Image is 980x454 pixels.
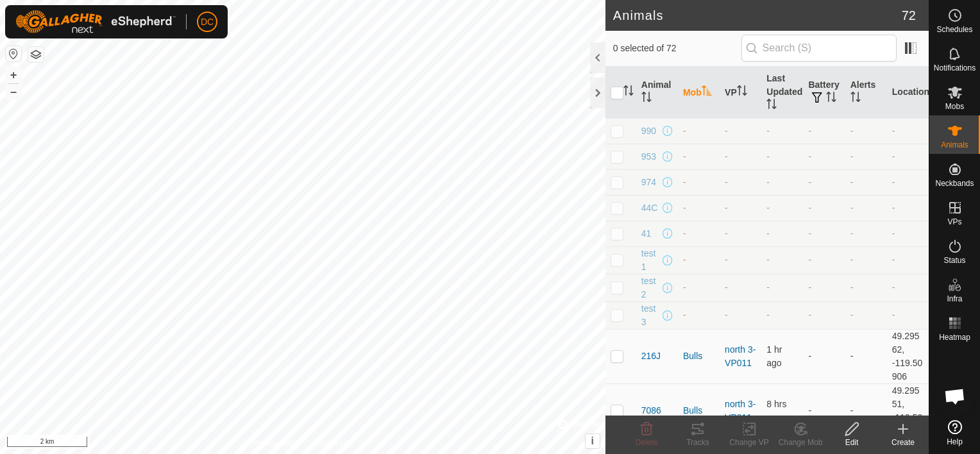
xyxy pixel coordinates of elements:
div: Bulls [683,404,714,417]
td: - [803,144,845,169]
span: 216J [641,349,661,363]
td: - [887,144,929,169]
td: - [887,246,929,274]
a: Privacy Policy [252,437,300,449]
div: - [683,150,714,164]
span: Animals [941,141,968,149]
span: - [766,126,770,136]
a: north 3-VP011 [725,344,756,368]
td: - [845,195,887,221]
span: 0 selected of 72 [613,42,741,55]
div: Change VP [723,437,775,448]
span: - [766,177,770,187]
a: north 3-VP011 [725,399,756,423]
td: - [803,301,845,329]
button: Map Layers [28,47,44,62]
p-sorticon: Activate to sort [766,101,777,111]
div: - [683,253,714,267]
td: - [803,221,845,246]
th: Location [887,67,929,119]
div: Edit [826,437,877,448]
td: - [887,221,929,246]
button: Reset Map [6,46,21,62]
td: - [887,118,929,144]
div: Bulls [683,349,714,363]
span: 26 Sept 2025, 7:24 am [766,344,782,368]
span: - [766,310,770,320]
td: - [887,195,929,221]
span: Mobs [945,103,964,110]
td: - [845,118,887,144]
app-display-virtual-paddock-transition: - [725,255,728,265]
div: - [683,308,714,322]
button: + [6,67,21,83]
span: DC [201,15,214,29]
span: test3 [641,302,660,329]
th: Battery [803,67,845,119]
th: Mob [678,67,720,119]
td: - [803,246,845,274]
div: Open chat [936,377,974,416]
span: 26 Sept 2025, 12:06 am [766,399,786,423]
td: 49.29562, -119.50906 [887,329,929,383]
span: VPs [947,218,961,226]
div: Tracks [672,437,723,448]
span: - [766,255,770,265]
td: - [845,169,887,195]
div: - [683,201,714,215]
p-sorticon: Activate to sort [641,94,652,104]
span: 953 [641,150,656,164]
app-display-virtual-paddock-transition: - [725,310,728,320]
p-sorticon: Activate to sort [737,87,747,97]
app-display-virtual-paddock-transition: - [725,126,728,136]
input: Search (S) [741,35,897,62]
td: 49.29551, -119.50941 [887,383,929,438]
span: Help [947,438,963,446]
p-sorticon: Activate to sort [623,87,634,97]
button: i [586,434,600,448]
span: 990 [641,124,656,138]
div: - [683,124,714,138]
p-sorticon: Activate to sort [702,87,712,97]
td: - [845,383,887,438]
span: - [766,151,770,162]
span: Infra [947,295,962,303]
td: - [845,144,887,169]
span: 41 [641,227,652,240]
span: 44C [641,201,658,215]
td: - [803,274,845,301]
a: Contact Us [316,437,353,449]
span: 974 [641,176,656,189]
app-display-virtual-paddock-transition: - [725,282,728,292]
app-display-virtual-paddock-transition: - [725,203,728,213]
div: Change Mob [775,437,826,448]
th: Last Updated [761,67,803,119]
td: - [803,383,845,438]
div: Create [877,437,929,448]
span: Delete [636,438,658,447]
span: - [766,203,770,213]
th: Animal [636,67,678,119]
span: Status [943,256,965,264]
app-display-virtual-paddock-transition: - [725,228,728,239]
span: Notifications [934,64,976,72]
span: Neckbands [935,180,974,187]
td: - [887,274,929,301]
td: - [845,274,887,301]
td: - [845,329,887,383]
span: 72 [902,6,916,25]
td: - [803,169,845,195]
span: test2 [641,274,660,301]
th: Alerts [845,67,887,119]
div: - [683,227,714,240]
span: i [591,435,594,446]
span: Heatmap [939,333,970,341]
span: - [766,228,770,239]
span: 7086 [641,404,661,417]
div: - [683,281,714,294]
td: - [803,195,845,221]
img: Gallagher Logo [15,10,176,33]
span: - [766,282,770,292]
td: - [845,246,887,274]
a: Help [929,415,980,451]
